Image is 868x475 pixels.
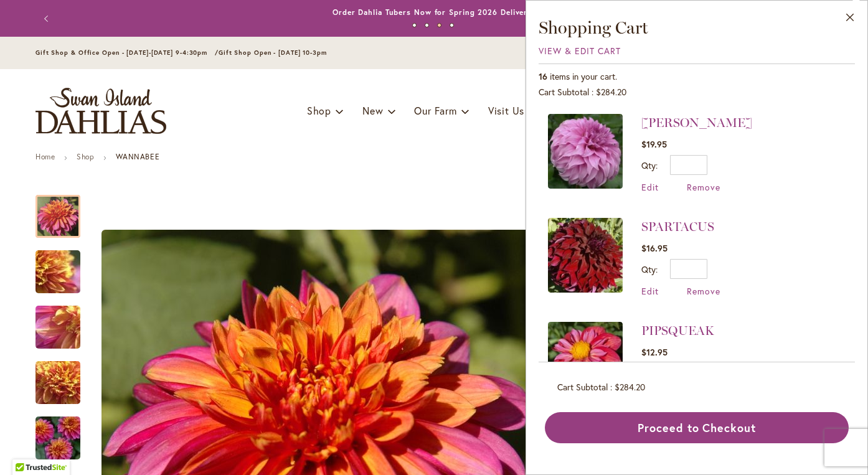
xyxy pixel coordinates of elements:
[9,431,44,466] iframe: Launch Accessibility Center
[414,104,456,117] span: Our Farm
[412,23,417,27] button: 1 of 4
[13,294,103,361] img: WANNABEE
[545,412,849,443] button: Proceed to Checkout
[35,182,93,238] div: WANNABEE
[35,6,60,31] button: Previous
[450,23,454,27] button: 4 of 4
[35,49,219,57] span: Gift Shop & Office Open - [DATE]-[DATE] 9-4:30pm /
[307,104,331,117] span: Shop
[557,381,608,393] span: Cart Subtotal
[116,152,159,161] strong: WANNABEE
[77,152,94,161] a: Shop
[641,181,659,193] a: Edit
[641,138,667,150] span: $19.95
[35,293,93,349] div: WANNABEE
[539,17,648,38] span: Shopping Cart
[548,218,623,297] a: SPARTACUS
[548,114,623,189] img: VASSIO MEGGOS
[219,49,327,57] span: Gift Shop Open - [DATE] 10-3pm
[13,408,103,468] img: WANNABEE
[13,349,103,416] img: WANNABEE
[13,238,103,306] img: WANNABEE
[596,86,626,98] span: $284.20
[641,115,752,130] a: [PERSON_NAME]
[437,23,441,27] button: 3 of 4
[548,218,623,293] img: SPARTACUS
[35,349,93,404] div: WANNABEE
[539,86,589,98] span: Cart Subtotal
[488,104,524,117] span: Visit Us
[425,23,429,27] button: 2 of 4
[548,114,623,193] a: VASSIO MEGGOS
[35,152,55,161] a: Home
[548,322,623,397] img: PIPSQUEAK
[641,219,714,234] a: SPARTACUS
[615,381,645,393] span: $284.20
[687,285,720,297] a: Remove
[362,104,383,117] span: New
[641,159,658,171] label: Qty
[539,45,621,57] a: View & Edit Cart
[641,323,714,338] a: PIPSQUEAK
[35,404,80,459] div: WANNABEE
[641,346,668,358] span: $12.95
[550,70,617,82] span: items in your cart.
[548,322,623,401] a: PIPSQUEAK
[641,242,668,254] span: $16.95
[333,7,535,17] a: Order Dahlia Tubers Now for Spring 2026 Delivery!
[687,181,720,193] a: Remove
[641,285,659,297] a: Edit
[641,263,658,275] label: Qty
[539,70,547,82] span: 16
[35,88,166,134] a: store logo
[35,238,93,293] div: WANNABEE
